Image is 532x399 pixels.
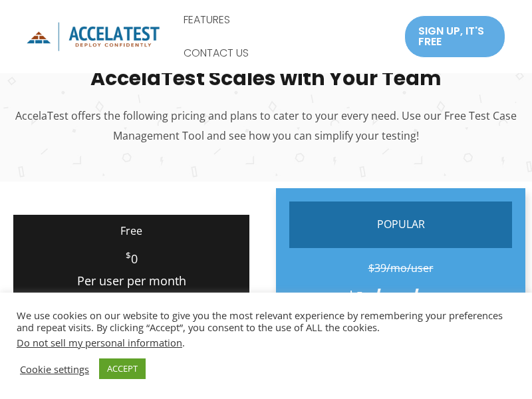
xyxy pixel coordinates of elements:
strong: AccelaTest Scales with Your Team [90,64,442,92]
a: Do not sell my personal information [17,336,182,349]
img: icon [27,22,160,52]
a: FEATURES [173,3,241,37]
a: CONTACT US [173,37,259,70]
sup: $ [126,249,131,261]
a: SIGN UP, IT'S FREE [404,15,505,58]
div: We use cookies on our website to give you the most relevant experience by remembering your prefer... [17,309,515,348]
p: 0 Per user per month Unlimited Users [20,248,243,315]
a: AccelaTest [27,28,160,43]
div: . [17,336,515,348]
strong: $14/ mo/user [346,287,455,309]
nav: Site Navigation [173,3,391,70]
a: Cookie settings [20,363,89,375]
a: PRICING & PLANS [241,3,344,37]
p: AccelaTest offers the following pricing and plans to cater to your every need. Use our Free Test ... [7,106,525,146]
p: Free [20,221,243,241]
p: POPULAR [289,201,512,248]
a: ACCEPT [99,358,146,379]
s: $39/mo/user [368,261,434,275]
